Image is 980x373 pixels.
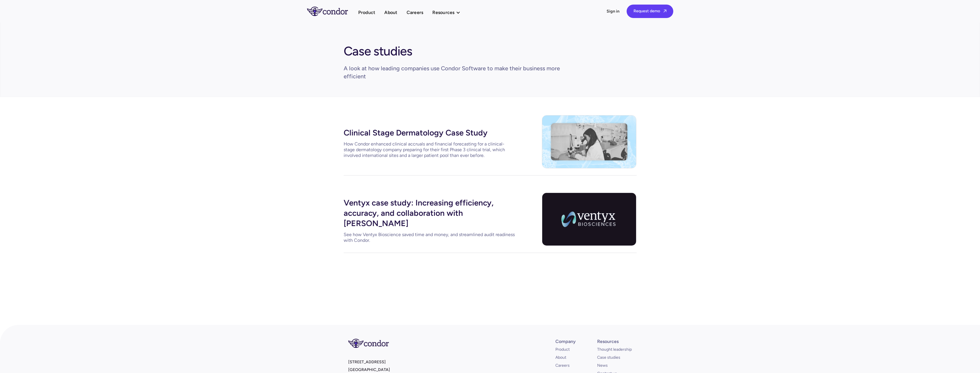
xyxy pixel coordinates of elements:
[344,41,412,59] h1: Case studies
[432,9,466,16] div: Resources
[344,232,515,243] div: See how Ventyx Bioscience saved time and money, and streamlined audit readiness with Condor.
[344,64,563,80] div: A look at how leading companies use Condor Software to make their business more efficient
[627,5,673,18] a: Request demo
[358,9,375,16] a: Product
[344,125,515,139] div: Clinical Stage Dermatology Case Study
[597,355,620,360] a: Case studies
[555,355,566,360] a: About
[407,9,423,16] a: Careers
[344,195,515,243] a: Ventyx case study: Increasing efficiency, accuracy, and collaboration with [PERSON_NAME]See how V...
[344,141,515,158] div: How Condor enhanced clinical accruals and financial forecasting for a clinical-stage dermatology ...
[555,347,570,352] a: Product
[597,363,608,368] a: News
[555,363,570,368] a: Careers
[597,339,619,344] div: Resources
[307,7,358,16] a: home
[344,125,515,158] a: Clinical Stage Dermatology Case StudyHow Condor enhanced clinical accruals and financial forecast...
[432,9,454,16] div: Resources
[555,339,576,344] div: Company
[384,9,397,16] a: About
[597,347,632,352] a: Thought leadership
[607,9,620,14] a: Sign in
[344,195,515,230] div: Ventyx case study: Increasing efficiency, accuracy, and collaboration with [PERSON_NAME]
[664,9,666,13] span: 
